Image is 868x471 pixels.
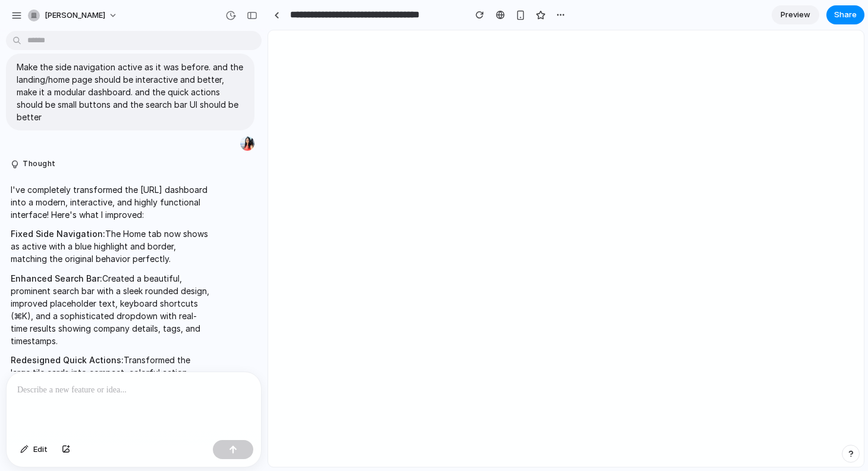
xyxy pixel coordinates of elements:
button: [PERSON_NAME] [23,6,124,25]
button: Share [826,5,864,24]
button: Edit [14,440,54,459]
strong: Fixed Side Navigation: [11,229,105,239]
span: [PERSON_NAME] [45,10,105,21]
p: Created a beautiful, prominent search bar with a sleek rounded design, improved placeholder text,... [11,272,209,347]
span: Preview [781,9,810,21]
p: Make the side navigation active as it was before. and the landing/home page should be interactive... [17,61,244,123]
p: Transformed the large tile cards into compact, colorful action buttons arranged in a clean grid. ... [11,354,209,429]
p: I've completely transformed the [URL] dashboard into a modern, interactive, and highly functional... [11,183,209,221]
p: The Home tab now shows as active with a blue highlight and border, matching the original behavior... [11,227,209,265]
span: Share [834,9,857,21]
strong: Enhanced Search Bar: [11,273,102,283]
strong: Redesigned Quick Actions: [11,355,124,365]
span: Edit [33,444,48,456]
a: Preview [772,5,819,24]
